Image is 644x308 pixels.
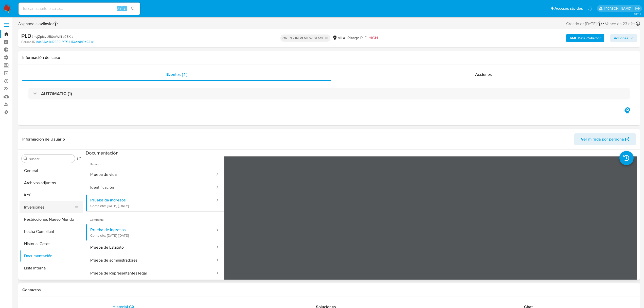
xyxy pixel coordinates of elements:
[566,34,604,42] button: AML Data Collector
[21,32,31,40] b: PLD
[566,20,602,27] div: Creado el: [DATE]
[22,287,636,293] h1: Contactos
[570,34,601,42] b: AML Data Collector
[128,5,138,12] button: search-icon
[31,34,73,39] span: # nvjZplcyU50erWl1ljo75Xia
[22,55,636,60] h1: Información del caso
[604,6,633,11] p: andres.vilosio@mercadolibre.com
[38,21,52,27] b: avilosio
[605,21,635,27] span: Vence en 23 días
[124,6,126,11] span: s
[117,6,121,11] span: Alt
[475,72,492,77] span: Acciones
[554,6,583,11] span: Accesos rápidos
[588,6,592,11] a: Notificaciones
[41,91,72,96] h3: AUTOMATIC (1)
[614,34,628,42] span: Acciones
[20,250,83,262] button: Documentación
[20,274,83,286] button: Direcciones
[332,35,345,41] div: MLA
[20,213,83,226] button: Restricciones Nuevo Mundo
[36,40,94,44] a: bdc23cc4e1235018f7f3445cab8d9e93
[20,226,83,238] button: Fecha Compliant
[77,157,81,162] button: Volver al orden por defecto
[24,157,28,161] button: Buscar
[18,21,52,27] span: Asignado a
[21,40,35,44] b: Person ID
[635,6,640,11] a: Salir
[347,35,378,41] span: Riesgo PLD:
[603,20,604,27] span: -
[20,201,79,213] button: Inversiones
[29,157,73,161] input: Buscar
[19,5,140,12] input: Buscar usuario o caso...
[20,189,83,201] button: KYC
[20,262,83,274] button: Lista Interna
[166,72,187,77] span: Eventos ( 1 )
[20,165,83,177] button: General
[368,35,378,41] span: HIGH
[22,137,65,142] h1: Información de Usuario
[280,35,330,42] p: OPEN - IN REVIEW STAGE III
[28,88,630,99] div: AUTOMATIC (1)
[20,238,83,250] button: Historial Casos
[574,133,636,145] button: Ver mirada por persona
[581,133,624,145] span: Ver mirada por persona
[20,177,83,189] button: Archivos adjuntos
[610,34,637,42] button: Acciones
